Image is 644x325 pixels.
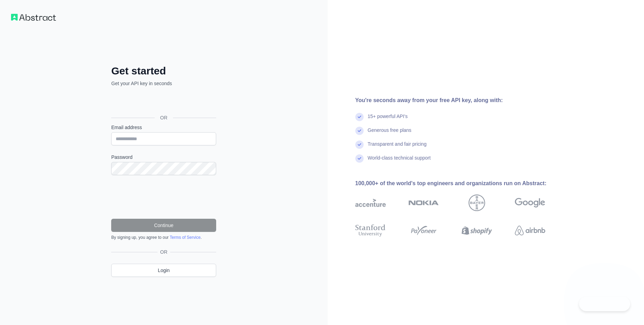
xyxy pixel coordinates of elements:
iframe: reCAPTCHA [111,183,216,210]
iframe: Toggle Customer Support [579,297,630,311]
div: 100,000+ of the world's top engineers and organizations run on Abstract: [355,179,567,188]
img: shopify [462,223,492,238]
img: stanford university [355,223,386,238]
img: check mark [355,127,364,135]
a: Login [111,264,216,277]
a: Terms of Service [170,235,200,240]
div: You're seconds away from your free API key, along with: [355,96,567,105]
h2: Get started [111,65,216,77]
div: تسجيل الدخول باستخدام حساب Google (يفتح الرابط في علامة تبويب جديدة) [111,94,215,110]
img: payoneer [408,223,439,238]
img: google [515,195,545,211]
div: Transparent and fair pricing [368,141,427,154]
img: nokia [408,195,439,211]
img: check mark [355,113,364,121]
div: 15+ powerful API's [368,113,408,127]
label: Password [111,154,216,161]
img: Workflow [11,14,56,21]
img: accenture [355,195,386,211]
span: OR [157,249,170,255]
iframe: زر تسجيل الدخول باستخدام حساب Google [108,94,218,110]
img: check mark [355,154,364,163]
div: By signing up, you agree to our . [111,235,216,240]
img: check mark [355,141,364,149]
span: OR [155,114,173,121]
div: Generous free plans [368,127,412,141]
div: World-class technical support [368,154,431,168]
label: Email address [111,124,216,131]
button: Continue [111,219,216,232]
p: Get your API key in seconds [111,80,216,87]
img: bayer [469,195,485,211]
img: airbnb [515,223,545,238]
